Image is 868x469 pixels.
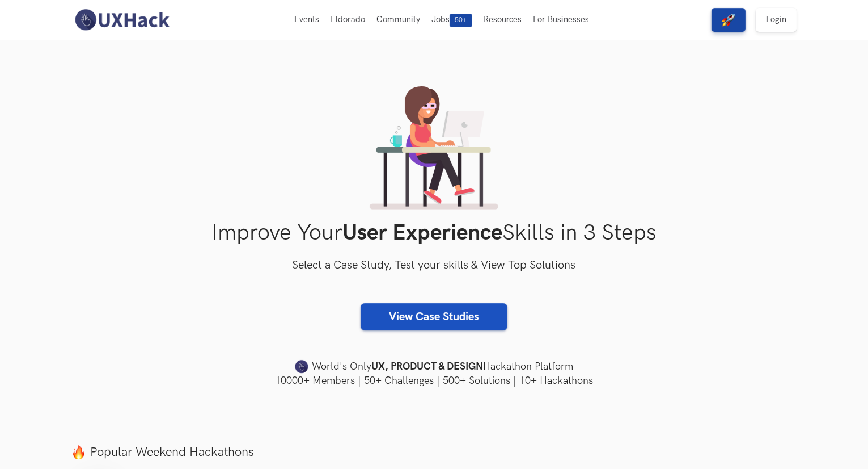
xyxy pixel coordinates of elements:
[71,220,797,246] h1: Improve Your Skills in 3 Steps
[371,359,483,375] strong: UX, PRODUCT & DESIGN
[71,445,797,460] label: Popular Weekend Hackathons
[342,220,502,246] strong: User Experience
[450,14,472,27] span: 50+
[71,359,797,375] h4: World's Only Hackathon Platform
[370,86,498,210] img: lady working on laptop
[722,13,735,27] img: rocket
[71,445,86,459] img: fire.png
[71,8,172,32] img: UXHack-logo.png
[756,8,797,32] a: Login
[361,303,507,330] a: View Case Studies
[71,257,797,275] h3: Select a Case Study, Test your skills & View Top Solutions
[295,359,308,374] img: uxhack-favicon-image.png
[71,374,797,388] h4: 10000+ Members | 50+ Challenges | 500+ Solutions | 10+ Hackathons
